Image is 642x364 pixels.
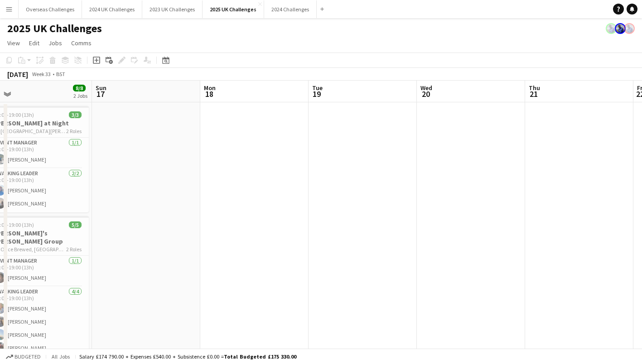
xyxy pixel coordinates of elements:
[4,37,24,49] a: View
[312,84,323,92] span: Tue
[73,85,86,91] span: 8/8
[615,23,626,34] app-user-avatar: Andy Baker
[203,89,216,99] span: 18
[45,37,66,49] a: Jobs
[311,89,323,99] span: 19
[30,71,53,77] span: Week 33
[7,70,28,79] div: [DATE]
[5,352,42,362] button: Budgeted
[82,0,142,18] button: 2024 UK Challenges
[142,0,203,18] button: 2023 UK Challenges
[527,89,540,99] span: 21
[14,354,41,360] span: Budgeted
[66,128,82,134] span: 2 Roles
[7,22,102,35] h1: 2025 UK Challenges
[606,23,617,34] app-user-avatar: Andy Baker
[19,0,82,18] button: Overseas Challenges
[25,37,43,49] a: Edit
[203,0,264,18] button: 2025 UK Challenges
[96,84,106,92] span: Sun
[29,39,39,47] span: Edit
[50,353,72,360] span: All jobs
[420,84,432,92] span: Wed
[56,71,65,77] div: BST
[624,23,635,34] app-user-avatar: Andy Baker
[419,89,432,99] span: 20
[48,39,62,47] span: Jobs
[94,89,106,99] span: 17
[71,39,92,47] span: Comms
[73,92,87,99] div: 2 Jobs
[79,353,296,360] div: Salary £174 790.00 + Expenses £540.00 + Subsistence £0.00 =
[66,246,82,253] span: 2 Roles
[224,353,296,360] span: Total Budgeted £175 330.00
[264,0,317,18] button: 2024 Challenges
[69,221,82,228] span: 5/5
[204,84,216,92] span: Mon
[7,39,20,47] span: View
[0,128,66,134] span: [GEOGRAPHIC_DATA][PERSON_NAME]
[69,111,82,118] span: 3/3
[529,84,540,92] span: Thu
[68,37,95,49] a: Comms
[0,246,66,253] span: Once Brewed, [GEOGRAPHIC_DATA]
